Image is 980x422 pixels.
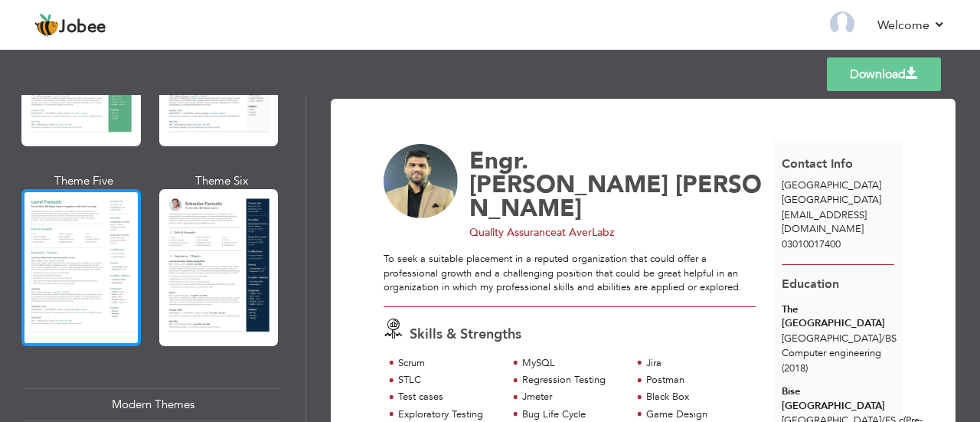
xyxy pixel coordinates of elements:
[646,356,746,371] div: Jira
[782,237,841,251] span: 03010017400
[782,303,894,331] div: The [GEOGRAPHIC_DATA]
[398,390,498,404] div: Test cases
[782,384,894,413] div: Bise [GEOGRAPHIC_DATA]
[646,373,746,388] div: Postman
[782,155,853,172] span: Contact Info
[398,356,498,371] div: Scrum
[782,332,897,360] span: [GEOGRAPHIC_DATA] BS Computer engineering
[469,168,762,224] span: [PERSON_NAME]
[24,173,144,189] div: Theme Five
[782,276,839,293] span: Education
[827,57,941,91] a: Download
[881,332,885,345] span: /
[646,407,746,422] div: Game Design
[34,13,106,38] a: Jobee
[522,356,622,371] div: MySQL
[522,407,622,422] div: Bug Life Cycle
[59,19,106,36] span: Jobee
[24,388,281,421] div: Modern Themes
[522,390,622,404] div: Jmeter
[469,225,557,240] span: Quality Assurance
[782,361,808,375] span: (2018)
[646,390,746,404] div: Black Box
[557,225,614,240] span: at AverLabz
[877,16,946,34] a: Welcome
[522,373,622,388] div: Regression Testing
[384,252,756,295] div: To seek a suitable placement in a reputed organization that could offer a professional growth and...
[782,193,881,207] span: [GEOGRAPHIC_DATA]
[162,173,282,189] div: Theme Six
[398,373,498,388] div: STLC
[410,325,521,344] span: Skills & Strengths
[398,407,498,422] div: Exploratory Testing
[782,178,881,192] span: [GEOGRAPHIC_DATA]
[469,145,668,201] span: Engr. [PERSON_NAME]
[782,208,867,237] span: [EMAIL_ADDRESS][DOMAIN_NAME]
[830,11,854,36] img: Profile Img
[384,144,459,219] img: No image
[34,13,59,38] img: jobee.io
